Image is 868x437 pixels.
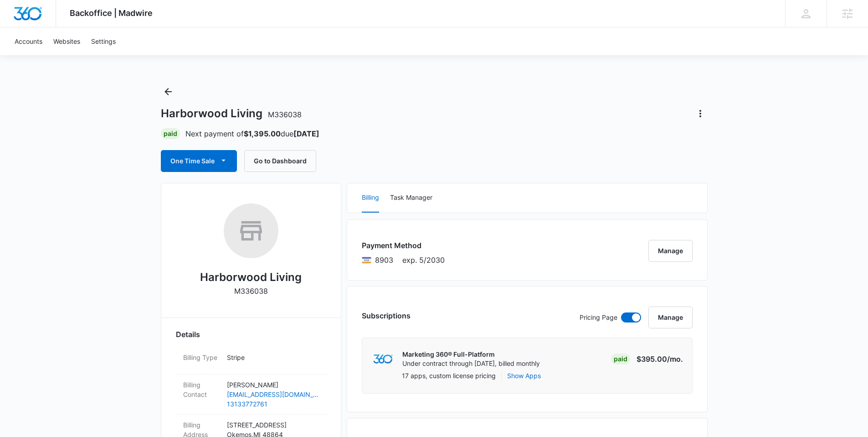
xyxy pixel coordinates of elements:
[227,390,319,399] a: [EMAIL_ADDRESS][DOMAIN_NAME]
[244,150,316,172] button: Go to Dashboard
[580,312,617,323] p: Pricing Page
[390,183,432,213] button: Task Manager
[227,380,319,390] p: [PERSON_NAME]
[667,354,683,364] span: /mo.
[362,310,411,321] h3: Subscriptions
[268,110,302,119] span: M336038
[48,27,86,55] a: Websites
[70,8,153,18] span: Backoffice | Madwire
[402,350,540,359] p: Marketing 360® Full-Platform
[402,371,496,380] p: 17 apps, custom license pricing
[648,240,693,262] button: Manage
[402,255,445,265] span: exp. 5/2030
[362,240,445,251] h3: Payment Method
[161,84,175,99] button: Back
[161,107,302,120] h1: Harborwood Living
[176,329,200,340] span: Details
[227,353,319,362] p: Stripe
[183,353,220,362] dt: Billing Type
[637,354,683,364] p: $395.00
[185,128,319,139] p: Next payment of due
[176,375,326,415] div: Billing Contact[PERSON_NAME][EMAIL_ADDRESS][DOMAIN_NAME]13133772761
[402,359,540,368] p: Under contract through [DATE], billed monthly
[86,27,121,55] a: Settings
[693,106,708,121] button: Actions
[373,354,393,364] img: marketing360Logo
[9,27,48,55] a: Accounts
[293,129,319,138] strong: [DATE]
[234,286,268,297] p: M336038
[183,380,220,399] dt: Billing Contact
[176,347,326,375] div: Billing TypeStripe
[244,129,281,138] strong: $1,395.00
[362,183,379,213] button: Billing
[375,255,393,265] span: Visa ending with
[161,128,180,139] div: Paid
[648,307,693,328] button: Manage
[227,399,319,409] a: 13133772761
[200,269,302,286] h2: Harborwood Living
[507,371,541,380] button: Show Apps
[611,354,630,364] div: Paid
[161,150,237,172] button: One Time Sale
